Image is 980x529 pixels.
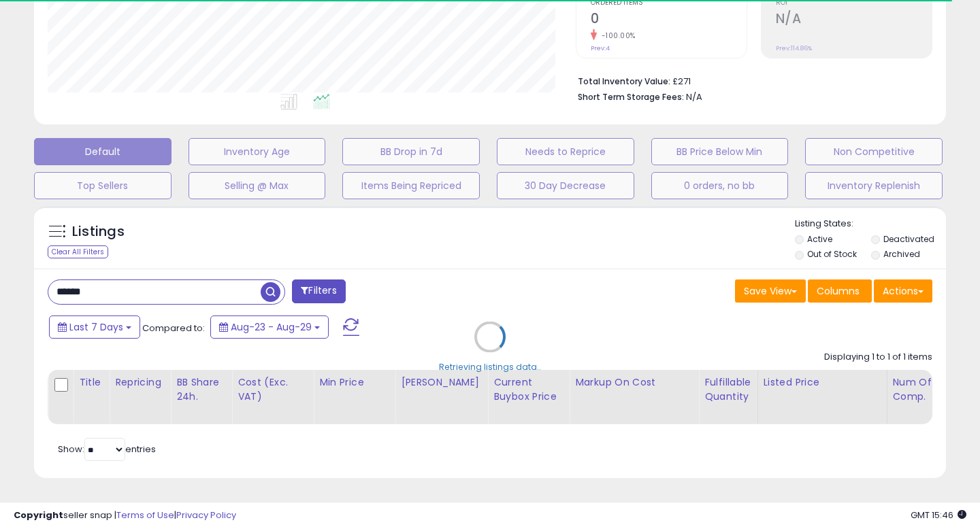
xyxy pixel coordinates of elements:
small: Prev: 4 [591,44,610,52]
button: 0 orders, no bb [651,172,789,199]
a: Privacy Policy [176,509,236,522]
button: BB Drop in 7d [342,138,480,165]
small: Prev: 114.86% [776,44,812,52]
span: 2025-09-6 15:46 GMT [911,509,966,522]
button: 30 Day Decrease [497,172,634,199]
b: Total Inventory Value: [578,75,670,87]
button: BB Price Below Min [651,138,789,165]
h2: 0 [591,11,747,29]
span: N/A [686,90,702,103]
button: Default [34,138,171,165]
b: Short Term Storage Fees: [578,91,684,103]
strong: Copyright [14,509,63,522]
a: Terms of Use [116,509,174,522]
li: £271 [578,72,922,88]
button: Inventory Age [189,138,326,165]
button: Top Sellers [34,172,171,199]
small: -100.00% [597,31,636,41]
button: Needs to Reprice [497,138,634,165]
button: Inventory Replenish [805,172,943,199]
h2: N/A [776,11,932,29]
button: Items Being Repriced [342,172,480,199]
div: seller snap | | [14,509,236,522]
button: Selling @ Max [189,172,326,199]
div: Retrieving listings data.. [439,360,541,373]
button: Non Competitive [805,138,943,165]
